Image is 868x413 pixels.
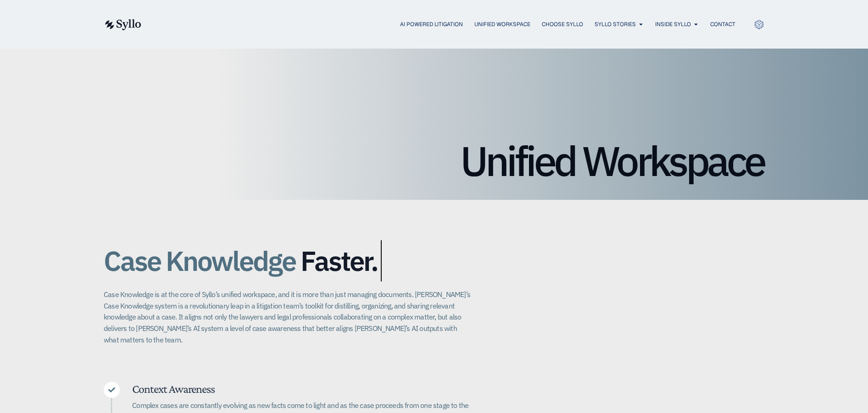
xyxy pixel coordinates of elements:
[542,20,583,28] a: Choose Syllo
[300,246,378,276] span: Faster.
[104,19,141,30] img: syllo
[104,289,471,345] p: Case Knowledge is at the core of Syllo’s unified workspace, and it is more than just managing doc...
[655,20,691,28] a: Inside Syllo
[595,20,636,28] a: Syllo Stories
[710,20,735,28] a: Contact
[474,20,530,28] a: Unified Workspace
[400,20,463,28] a: AI Powered Litigation
[160,20,735,29] nav: Menu
[132,382,471,396] h5: Context Awareness
[104,140,764,182] h1: Unified Workspace
[104,240,295,281] span: Case Knowledge
[160,20,735,29] div: Menu Toggle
